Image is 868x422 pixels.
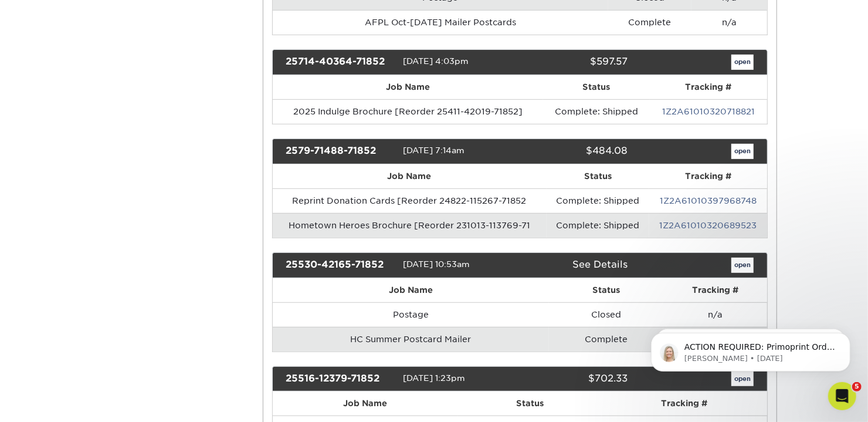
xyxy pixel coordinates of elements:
td: HC Summer Postcard Mailer [273,327,550,352]
td: n/a [691,10,767,35]
th: Tracking # [649,164,767,188]
th: Tracking # [650,75,767,99]
div: $484.08 [511,144,636,159]
th: Tracking # [602,391,767,416]
a: 1Z2A61010397968748 [660,196,757,205]
th: Status [458,391,601,416]
td: Complete [608,10,691,35]
td: n/a [663,302,767,327]
span: ACTION REQUIRED: Primoprint Order 2599-13636-71852 Hello, We are reaching out with your final pos... [51,34,202,300]
div: 25530-42165-71852 [277,258,403,273]
a: open [731,258,754,273]
a: 1Z2A61010320718821 [662,107,755,116]
th: Status [547,164,649,188]
span: [DATE] 7:14am [403,146,464,155]
a: open [731,144,754,159]
td: Complete: Shipped [547,188,649,213]
th: Job Name [273,164,547,188]
div: 25714-40364-71852 [277,55,403,70]
td: Closed [549,302,663,327]
td: 2025 Indulge Brochure [Reorder 25411-42019-71852] [273,99,544,124]
th: Status [543,75,650,99]
div: 25516-12379-71852 [277,372,403,387]
a: open [731,55,754,70]
a: 1Z2A61010320689523 [659,221,757,230]
span: [DATE] 4:03pm [403,56,469,66]
div: $702.33 [511,372,636,387]
th: Job Name [273,75,544,99]
th: Status [549,278,663,302]
th: Job Name [273,278,550,302]
td: Reprint Donation Cards [Reorder 24822-115267-71852 [273,188,547,213]
span: 5 [852,382,862,391]
span: [DATE] 10:53am [403,259,470,269]
th: Job Name [273,391,459,416]
td: Complete: Shipped [543,99,650,124]
td: Complete [549,327,663,352]
iframe: Intercom live chat [828,382,856,410]
a: See Details [573,259,628,270]
div: 2579-71488-71852 [277,144,403,159]
span: [DATE] 1:23pm [403,373,465,383]
p: Message from Natalie, sent 2w ago [51,45,202,56]
td: Postage [273,302,550,327]
div: $597.57 [511,55,636,70]
th: Tracking # [663,278,767,302]
td: Hometown Heroes Brochure [Reorder 231013-113769-71 [273,213,547,238]
td: AFPL Oct-[DATE] Mailer Postcards [273,10,608,35]
td: Complete: Shipped [547,213,649,238]
iframe: Intercom notifications message [633,308,868,390]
